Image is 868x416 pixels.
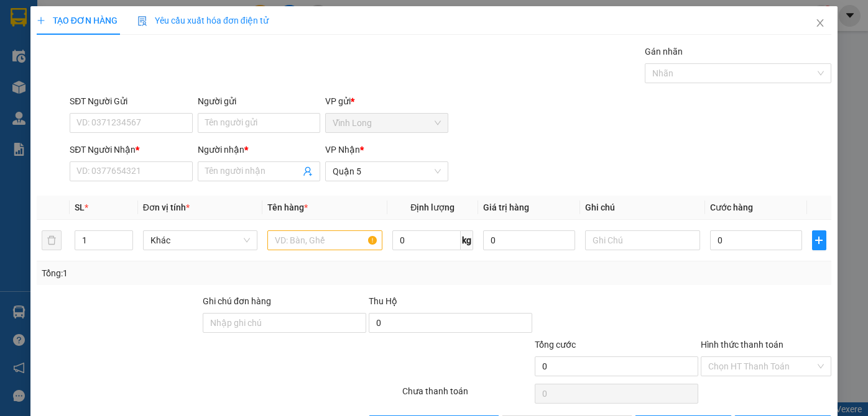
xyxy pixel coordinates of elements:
span: Thu Hộ [369,296,397,306]
div: VP gửi [325,94,448,108]
div: SĐT Người Gửi [70,94,192,108]
div: Người gửi [198,94,320,108]
span: Quận 5 [333,162,440,181]
div: SĐT Người Nhận [70,143,192,156]
input: Ghi chú đơn hàng [203,313,366,333]
span: Đơn vị tính [143,202,190,212]
label: Hình thức thanh toán [701,340,783,350]
input: 0 [483,230,575,250]
span: kg [461,230,473,250]
span: Cước hàng [710,202,753,212]
input: VD: Bàn, Ghế [267,230,382,250]
button: plus [812,230,827,250]
span: Giá trị hàng [483,202,529,212]
span: Định lượng [410,202,455,212]
span: plus [813,235,826,245]
span: plus [37,16,45,25]
span: Yêu cầu xuất hóa đơn điện tử [137,16,269,25]
th: Ghi chú [580,196,705,220]
span: SL [75,202,85,212]
span: user-add [303,166,313,176]
span: Vĩnh Long [333,114,440,132]
div: Người nhận [198,143,320,156]
span: TẠO ĐƠN HÀNG [37,16,118,25]
button: Close [803,6,838,41]
span: Khác [150,231,251,250]
input: Ghi Chú [585,230,700,250]
label: Gán nhãn [645,47,683,57]
span: Tổng cước [535,340,576,350]
span: close [815,18,825,28]
div: Tổng: 1 [42,266,336,280]
label: Ghi chú đơn hàng [203,296,271,306]
img: icon [137,16,147,26]
span: VP Nhận [325,145,360,155]
span: Tên hàng [267,202,308,212]
button: delete [42,230,62,250]
div: Chưa thanh toán [401,384,534,406]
